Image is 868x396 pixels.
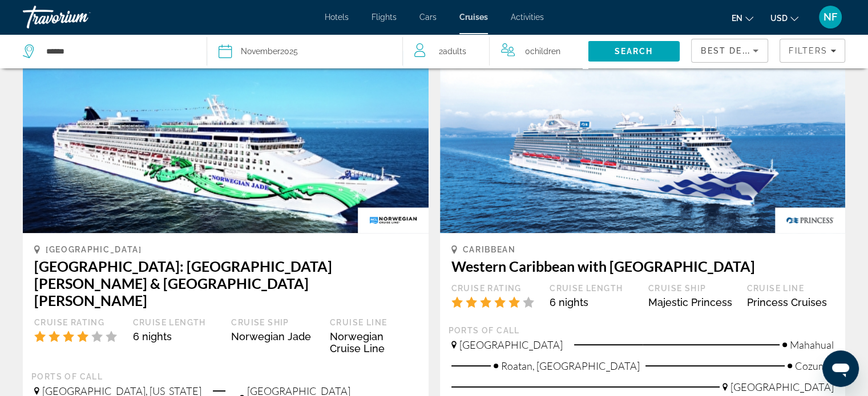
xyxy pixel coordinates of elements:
[133,330,220,342] div: 6 nights
[732,10,753,26] button: Change language
[775,207,845,233] img: Cruise company logo
[823,11,837,23] span: NF
[330,330,417,354] div: Norwegian Cruise Line
[550,296,637,308] div: 6 nights
[440,51,846,233] img: Western Caribbean with Mexico
[46,245,142,254] span: [GEOGRAPHIC_DATA]
[34,317,122,328] div: Cruise Rating
[358,207,428,233] img: Cruise company logo
[449,325,837,336] div: Ports of call
[530,47,560,56] span: Children
[648,296,736,308] div: Majestic Princess
[231,330,318,342] div: Norwegian Jade
[730,381,834,393] span: [GEOGRAPHIC_DATA]
[459,338,563,351] span: [GEOGRAPHIC_DATA]
[442,47,466,56] span: Adults
[403,34,587,68] button: Travelers: 2 adults, 0 children
[372,13,397,22] a: Flights
[789,46,827,55] span: Filters
[822,350,859,387] iframe: Button to launch messaging window
[780,39,845,63] button: Filters
[438,43,466,59] span: 2
[795,360,834,372] span: Cozumel
[325,13,349,22] a: Hotels
[746,296,834,308] div: Princess Cruises
[588,41,680,62] button: Search
[241,43,298,59] div: 2025
[31,371,420,382] div: Ports of call
[459,13,488,22] a: Cruises
[23,2,137,32] a: Travorium
[525,43,560,59] span: 0
[34,258,417,309] h3: [GEOGRAPHIC_DATA]: [GEOGRAPHIC_DATA][PERSON_NAME] & [GEOGRAPHIC_DATA][PERSON_NAME]
[451,283,539,293] div: Cruise Rating
[701,46,760,55] span: Best Deals
[23,51,429,233] img: Mexican Riviera: Cabo San Lucas & La Paz
[770,14,788,23] span: USD
[501,360,640,372] span: Roatan, [GEOGRAPHIC_DATA]
[550,283,637,293] div: Cruise Length
[463,245,516,254] span: Caribbean
[701,44,758,58] mat-select: Sort by
[219,34,391,68] button: Select cruise date
[330,317,417,328] div: Cruise Line
[815,5,845,29] button: User Menu
[732,14,742,23] span: en
[746,283,834,293] div: Cruise Line
[241,47,280,56] span: November
[451,258,834,275] h3: Western Caribbean with [GEOGRAPHIC_DATA]
[511,13,544,22] a: Activities
[133,317,220,328] div: Cruise Length
[615,47,653,56] span: Search
[648,283,736,293] div: Cruise Ship
[770,10,798,26] button: Change currency
[45,43,189,60] input: Select cruise destination
[231,317,318,328] div: Cruise Ship
[790,338,834,351] span: Mahahual
[419,13,437,22] a: Cars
